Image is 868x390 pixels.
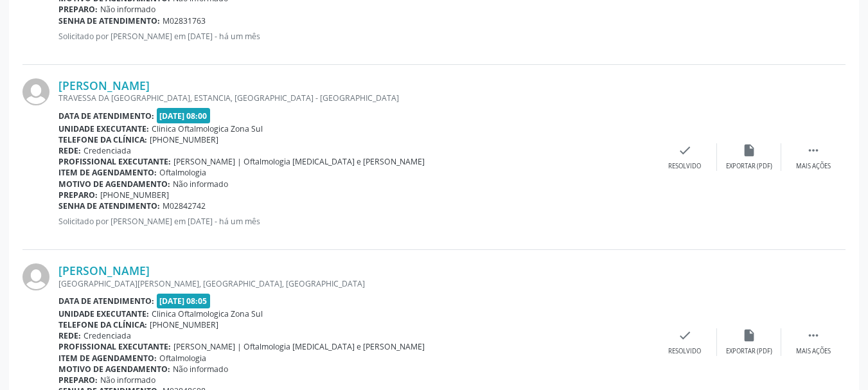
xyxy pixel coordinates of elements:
b: Rede: [58,145,81,156]
b: Unidade executante: [58,308,149,319]
span: Não informado [173,364,228,375]
b: Profissional executante: [58,156,171,167]
b: Preparo: [58,190,98,200]
b: Item de agendamento: [58,353,157,364]
b: Rede: [58,330,81,341]
img: img [22,263,49,290]
b: Unidade executante: [58,123,149,134]
div: Exportar (PDF) [726,162,772,171]
b: Preparo: [58,4,98,15]
i:  [806,143,820,157]
i: insert_drive_file [742,328,756,342]
div: TRAVESSA DA [GEOGRAPHIC_DATA], ESTANCIA, [GEOGRAPHIC_DATA] - [GEOGRAPHIC_DATA] [58,93,653,103]
b: Data de atendimento: [58,111,154,121]
span: M02842742 [163,200,206,211]
div: Resolvido [668,347,701,356]
i: insert_drive_file [742,143,756,157]
a: [PERSON_NAME] [58,78,150,93]
i: check [678,143,692,157]
b: Telefone da clínica: [58,319,147,330]
span: [PHONE_NUMBER] [100,190,169,200]
span: M02831763 [163,15,206,26]
span: Credenciada [84,330,131,341]
span: Não informado [173,179,228,190]
b: Data de atendimento: [58,296,154,306]
span: Clinica Oftalmologica Zona Sul [152,308,263,319]
b: Telefone da clínica: [58,134,147,145]
b: Motivo de agendamento: [58,364,170,375]
div: Exportar (PDF) [726,347,772,356]
span: [PHONE_NUMBER] [150,319,218,330]
b: Senha de atendimento: [58,15,160,26]
span: [PERSON_NAME] | Oftalmologia [MEDICAL_DATA] e [PERSON_NAME] [173,341,425,352]
span: Credenciada [84,145,131,156]
p: Solicitado por [PERSON_NAME] em [DATE] - há um mês [58,216,653,227]
span: [DATE] 08:00 [157,108,211,123]
span: Não informado [100,4,155,15]
div: Resolvido [668,162,701,171]
span: Oftalmologia [159,353,206,364]
span: [PHONE_NUMBER] [150,134,218,145]
span: Clinica Oftalmologica Zona Sul [152,123,263,134]
div: [GEOGRAPHIC_DATA][PERSON_NAME], [GEOGRAPHIC_DATA], [GEOGRAPHIC_DATA] [58,278,653,289]
span: [DATE] 08:05 [157,294,211,308]
b: Item de agendamento: [58,167,157,178]
i:  [806,328,820,342]
span: Não informado [100,375,155,386]
img: img [22,78,49,105]
b: Preparo: [58,375,98,386]
div: Mais ações [796,162,831,171]
p: Solicitado por [PERSON_NAME] em [DATE] - há um mês [58,31,653,42]
span: [PERSON_NAME] | Oftalmologia [MEDICAL_DATA] e [PERSON_NAME] [173,156,425,167]
div: Mais ações [796,347,831,356]
b: Profissional executante: [58,341,171,352]
i: check [678,328,692,342]
a: [PERSON_NAME] [58,263,150,278]
b: Motivo de agendamento: [58,179,170,190]
span: Oftalmologia [159,167,206,178]
b: Senha de atendimento: [58,200,160,211]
